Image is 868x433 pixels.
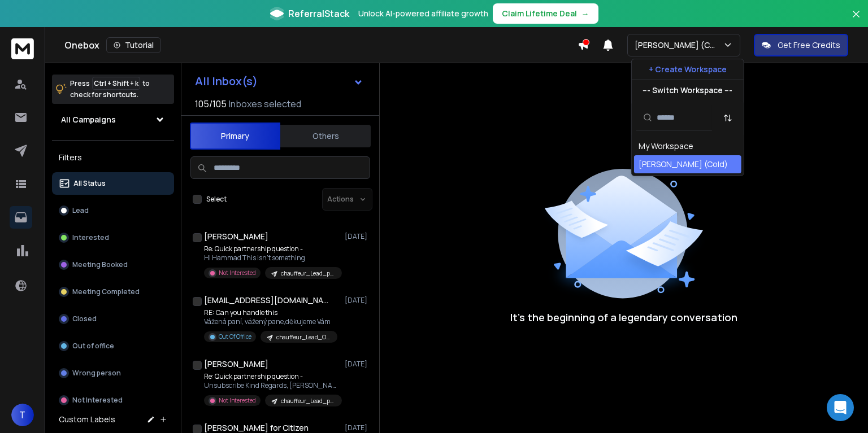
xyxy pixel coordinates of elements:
[639,141,693,152] div: My Workspace
[204,317,337,326] p: Vážená paní, vážený pane,děkujeme Vám
[510,309,737,325] p: It’s the beginning of a legendary conversation
[288,7,349,20] span: ReferralStack
[276,333,331,342] p: chauffeur_Lead_Offer_UK
[72,287,140,296] p: Meeting Completed
[345,232,370,241] p: [DATE]
[849,7,863,34] button: Close banner
[72,233,109,242] p: Interested
[73,179,106,188] p: All Status
[635,40,723,51] p: [PERSON_NAME] (Cold)
[72,206,89,215] p: Lead
[827,394,854,421] div: Open Intercom Messenger
[281,397,335,405] p: chauffeur_Lead_partner
[204,244,340,253] p: Re: Quick partnership question -
[493,3,598,24] button: Claim Lifetime Deal→
[778,40,840,51] p: Get Free Credits
[581,8,589,19] span: →
[11,404,34,426] button: T
[190,123,280,150] button: Primary
[52,308,174,330] button: Closed
[204,308,337,317] p: RE: Can you handle this
[643,85,732,96] p: --- Switch Workspace ---
[639,159,728,170] div: [PERSON_NAME] (Cold)
[717,107,739,129] button: Sort by Sort A-Z
[204,295,328,306] h1: [EMAIL_ADDRESS][DOMAIN_NAME]
[204,372,340,381] p: Re: Quick partnership question -
[61,114,116,125] h1: All Campaigns
[345,360,370,369] p: [DATE]
[345,423,370,432] p: [DATE]
[52,253,174,276] button: Meeting Booked
[195,97,227,111] span: 105 / 105
[219,333,251,341] p: Out Of Office
[64,37,578,53] div: Onebox
[204,358,268,370] h1: [PERSON_NAME]
[204,231,268,242] h1: [PERSON_NAME]
[72,369,121,378] p: Wrong person
[52,150,174,165] h3: Filters
[72,260,128,269] p: Meeting Booked
[72,396,123,405] p: Not Interested
[206,195,227,204] label: Select
[186,70,372,93] button: All Inbox(s)
[280,124,371,148] button: Others
[345,296,370,305] p: [DATE]
[52,281,174,303] button: Meeting Completed
[632,59,744,80] button: + Create Workspace
[204,381,340,390] p: Unsubscribe Kind Regards, [PERSON_NAME] Sent from my
[52,335,174,357] button: Out of office
[72,314,97,323] p: Closed
[281,269,335,278] p: chauffeur_Lead_partner
[204,253,340,263] p: Hi Hammad This isn't something
[72,342,114,351] p: Out of office
[52,199,174,222] button: Lead
[219,269,256,277] p: Not Interested
[70,78,150,100] p: Press to check for shortcuts.
[52,172,174,195] button: All Status
[52,362,174,384] button: Wrong person
[195,76,258,87] h1: All Inbox(s)
[106,37,161,53] button: Tutorial
[52,226,174,249] button: Interested
[52,389,174,412] button: Not Interested
[754,34,848,56] button: Get Free Credits
[92,77,140,90] span: Ctrl + Shift + k
[219,396,256,405] p: Not Interested
[649,64,727,75] p: + Create Workspace
[59,414,115,425] h3: Custom Labels
[52,108,174,131] button: All Campaigns
[229,97,301,111] h3: Inboxes selected
[358,8,488,19] p: Unlock AI-powered affiliate growth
